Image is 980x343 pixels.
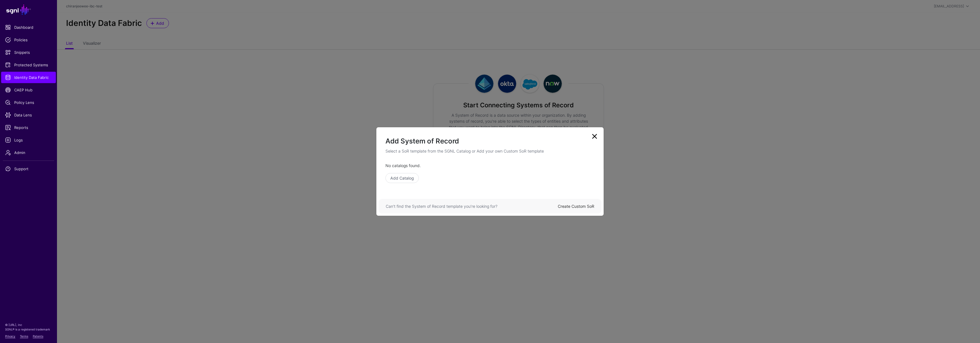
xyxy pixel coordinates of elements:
[385,148,595,154] p: Select a SoR template from the SGNL Catalog or Add your own Custom SoR template
[386,203,558,209] div: Can’t find the System of Record template you’re looking for?
[385,163,595,183] div: No catalogs found.
[385,136,595,146] h2: Add System of Record
[558,204,594,209] a: Create Custom SoR
[385,173,419,183] a: Add Catalog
